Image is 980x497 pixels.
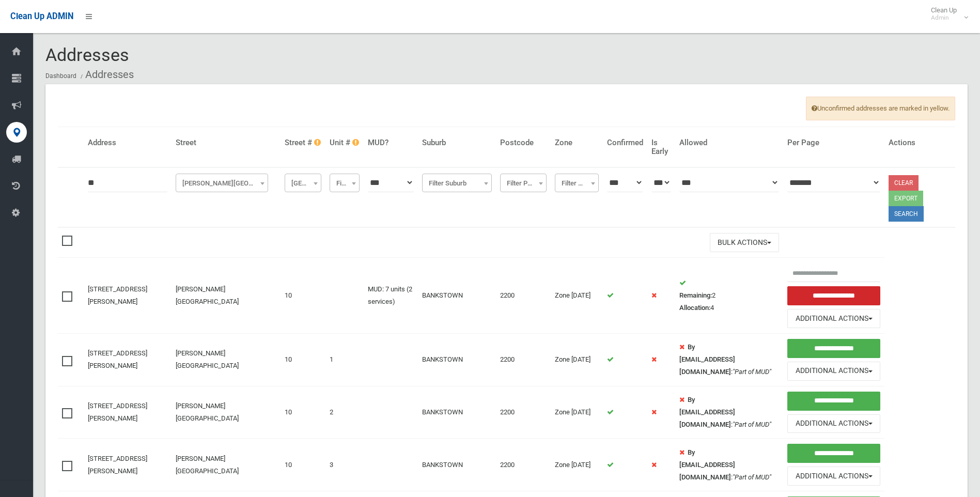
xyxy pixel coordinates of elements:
[733,368,771,376] em: "Part of MUD"
[710,233,779,252] button: Bulk Actions
[787,138,880,147] h4: Per Page
[45,72,76,80] a: Dashboard
[285,138,322,147] h4: Street #
[176,174,268,192] span: Hoskins Avenue (BANKSTOWN)
[281,334,326,386] td: 10
[931,14,957,22] small: Admin
[551,439,603,491] td: Zone [DATE]
[172,439,281,491] td: [PERSON_NAME][GEOGRAPHIC_DATA]
[496,334,551,386] td: 2200
[889,138,951,147] h4: Actions
[281,386,326,439] td: 10
[88,455,147,475] a: [STREET_ADDRESS][PERSON_NAME]
[176,138,276,147] h4: Street
[889,175,919,191] a: Clear
[496,439,551,491] td: 2200
[330,174,360,192] span: Filter Unit #
[679,448,735,481] strong: By [EMAIL_ADDRESS][DOMAIN_NAME]
[557,176,596,191] span: Filter Zone
[287,176,319,191] span: Filter Street #
[285,174,322,192] span: Filter Street #
[675,334,783,386] td: :
[78,65,134,84] li: Addresses
[500,174,547,192] span: Filter Postcode
[555,138,599,147] h4: Zone
[675,258,783,334] td: 2 4
[88,138,167,147] h4: Address
[496,258,551,334] td: 2200
[551,258,603,334] td: Zone [DATE]
[364,258,418,334] td: MUD: 7 units (2 services)
[787,362,880,381] button: Additional Actions
[418,439,496,491] td: BANKSTOWN
[281,439,326,491] td: 10
[889,191,923,206] button: Export
[679,396,735,428] strong: By [EMAIL_ADDRESS][DOMAIN_NAME]
[422,174,492,192] span: Filter Suburb
[281,258,326,334] td: 10
[88,285,147,305] a: [STREET_ADDRESS][PERSON_NAME]
[679,291,712,299] strong: Remaining:
[651,138,671,156] h4: Is Early
[88,402,147,422] a: [STREET_ADDRESS][PERSON_NAME]
[733,473,771,481] em: "Part of MUD"
[500,138,547,147] h4: Postcode
[496,386,551,439] td: 2200
[332,176,357,191] span: Filter Unit #
[418,258,496,334] td: BANKSTOWN
[45,44,129,65] span: Addresses
[679,304,710,312] strong: Allocation:
[679,138,779,147] h4: Allowed
[172,334,281,386] td: [PERSON_NAME][GEOGRAPHIC_DATA]
[787,414,880,433] button: Additional Actions
[88,349,147,369] a: [STREET_ADDRESS][PERSON_NAME]
[10,11,73,21] span: Clean Up ADMIN
[418,386,496,439] td: BANKSTOWN
[787,467,880,486] button: Additional Actions
[787,309,880,328] button: Additional Actions
[679,343,735,376] strong: By [EMAIL_ADDRESS][DOMAIN_NAME]
[675,386,783,439] td: :
[325,386,364,439] td: 2
[422,138,492,147] h4: Suburb
[926,6,967,22] span: Clean Up
[418,334,496,386] td: BANKSTOWN
[551,386,603,439] td: Zone [DATE]
[503,176,544,191] span: Filter Postcode
[178,176,266,191] span: Hoskins Avenue (BANKSTOWN)
[172,258,281,334] td: [PERSON_NAME][GEOGRAPHIC_DATA]
[368,138,414,147] h4: MUD?
[607,138,643,147] h4: Confirmed
[889,206,924,222] button: Search
[733,421,771,428] em: "Part of MUD"
[172,386,281,439] td: [PERSON_NAME][GEOGRAPHIC_DATA]
[551,334,603,386] td: Zone [DATE]
[330,138,360,147] h4: Unit #
[806,97,955,120] span: Unconfirmed addresses are marked in yellow.
[555,174,599,192] span: Filter Zone
[675,439,783,491] td: :
[325,439,364,491] td: 3
[325,334,364,386] td: 1
[425,176,489,191] span: Filter Suburb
